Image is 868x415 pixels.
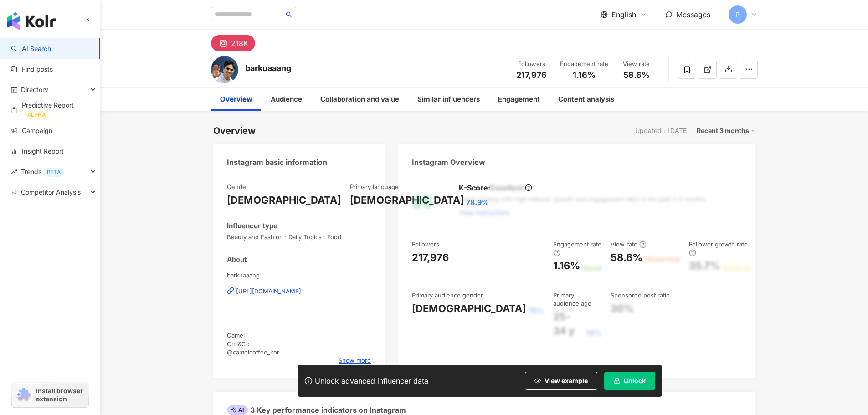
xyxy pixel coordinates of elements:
[735,10,740,20] span: P
[11,65,53,74] a: Find posts
[614,378,620,384] span: lock
[21,79,48,100] span: Directory
[611,240,647,248] div: View rate
[412,291,483,299] div: Primary audience gender
[227,221,277,231] div: Influencer type
[227,405,248,415] div: AI
[560,60,608,69] div: Engagement rate
[320,94,399,105] div: Collaboration and value
[553,291,601,307] div: Primary audience age
[604,372,655,390] button: Unlock
[245,62,291,74] div: barkuaaang
[412,240,439,248] div: Followers
[21,182,81,202] span: Competitor Analysis
[459,183,532,193] div: K-Score :
[412,302,526,316] div: [DEMOGRAPHIC_DATA]
[611,291,670,299] div: Sponsored post ratio
[558,94,614,105] div: Content analysis
[227,332,328,372] span: Camel Cml&Co @camelcoffee_kor [EMAIL_ADDRESS][DOMAIN_NAME] .
[417,94,480,105] div: Similar influencers
[15,388,32,402] img: chrome extension
[43,168,64,177] div: BETA
[553,259,580,273] div: 1.16%
[553,240,601,257] div: Engagement rate
[623,71,650,80] span: 58.6%
[498,94,540,105] div: Engagement
[611,251,642,265] div: 58.6%
[36,387,86,403] span: Install browser extension
[516,70,547,80] span: 217,976
[227,287,371,295] a: [URL][DOMAIN_NAME]
[211,35,255,51] button: 218K
[271,94,302,105] div: Audience
[11,126,52,135] a: Campaign
[227,193,341,207] div: [DEMOGRAPHIC_DATA]
[236,287,301,295] div: [URL][DOMAIN_NAME]
[21,161,64,182] span: Trends
[211,56,238,83] img: KOL Avatar
[11,169,17,175] span: rise
[544,377,588,384] span: View example
[412,251,449,265] div: 217,976
[525,372,597,390] button: View example
[611,10,636,20] span: English
[11,101,92,119] a: Predictive ReportALPHA
[624,377,646,384] span: Unlock
[286,11,292,18] span: search
[339,356,371,364] span: Show more
[11,147,64,156] a: Insight Report
[213,124,256,137] div: Overview
[350,193,464,207] div: [DEMOGRAPHIC_DATA]
[220,94,252,105] div: Overview
[697,125,755,137] div: Recent 3 months
[11,44,51,53] a: searchAI Search
[315,376,428,385] div: Unlock advanced influencer data
[227,271,371,279] span: barkuaaang
[227,255,247,264] div: About
[12,383,88,407] a: chrome extensionInstall browser extension
[227,405,406,415] div: 3 Key performance indicators on Instagram
[573,71,596,80] span: 1.16%
[689,240,750,257] div: Follower growth rate
[7,12,56,30] img: logo
[466,197,489,207] span: 78.9%
[231,37,248,50] div: 218K
[227,157,327,167] div: Instagram basic information
[227,233,371,241] span: Beauty and Fashion · Daily Topics · Food
[350,183,399,191] div: Primary language
[676,10,710,19] span: Messages
[619,60,654,69] div: View rate
[227,183,248,191] div: Gender
[514,60,549,69] div: Followers
[635,127,689,134] div: Updated：[DATE]
[412,157,485,167] div: Instagram Overview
